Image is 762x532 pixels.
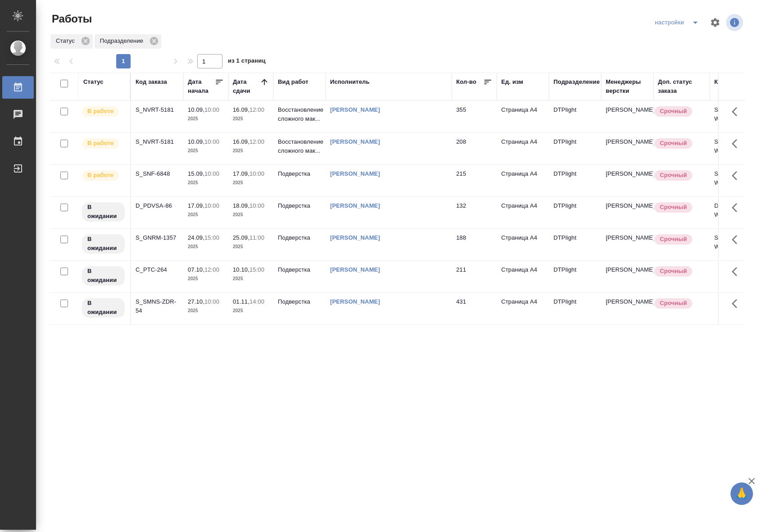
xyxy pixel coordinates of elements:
div: Исполнитель [330,77,370,86]
td: DTPlight [549,229,601,260]
p: [PERSON_NAME] [606,105,649,114]
p: Статус [56,36,78,45]
p: 2025 [188,306,224,315]
button: 🙏 [730,482,753,505]
td: S_GNRM-1357-WK-021 [710,229,762,260]
p: 2025 [233,306,269,315]
td: Страница А4 [497,197,549,228]
div: Исполнитель выполняет работу [81,137,126,150]
p: Подверстка [278,201,321,210]
p: 24.09, [188,234,204,241]
p: Подверстка [278,233,321,242]
p: Срочный [660,107,687,116]
p: 11:00 [249,234,264,241]
div: Дата начала [188,77,215,95]
div: S_GNRM-1357 [136,233,179,242]
div: Исполнитель выполняет работу [81,169,126,182]
p: Срочный [660,203,687,212]
p: 18.09, [233,202,249,209]
p: В работе [87,171,113,180]
span: 🙏 [734,484,749,503]
p: 16.09, [233,106,249,113]
p: 10:00 [204,170,219,177]
a: [PERSON_NAME] [330,202,380,209]
p: [PERSON_NAME] [606,201,649,210]
p: 12:00 [249,138,264,145]
p: 17.09, [188,202,204,209]
div: Подразделение [95,34,161,49]
p: 2025 [233,274,269,283]
p: 10:00 [249,202,264,209]
p: 10.10, [233,266,249,273]
p: Подверстка [278,265,321,274]
div: Исполнитель назначен, приступать к работе пока рано [81,233,126,255]
button: Здесь прячутся важные кнопки [726,101,748,123]
td: 132 [452,197,497,228]
div: Кол-во [456,77,476,86]
p: [PERSON_NAME] [606,233,649,242]
p: В ожидании [87,235,119,253]
p: 15:00 [249,266,264,273]
p: 10:00 [249,170,264,177]
td: DTPlight [549,261,601,292]
span: Работы [50,12,92,26]
a: [PERSON_NAME] [330,138,380,145]
td: D_PDVSA-86-WK-031 [710,197,762,228]
div: S_SMNS-ZDR-54 [136,297,179,315]
div: Код работы [714,77,749,86]
p: Срочный [660,267,687,276]
div: Менеджеры верстки [606,77,649,95]
div: Исполнитель назначен, приступать к работе пока рано [81,297,126,318]
p: В ожидании [87,267,119,285]
p: [PERSON_NAME] [606,297,649,306]
p: 2025 [233,178,269,187]
p: 10.09, [188,138,204,145]
p: 2025 [188,242,224,251]
div: Вид работ [278,77,308,86]
div: Исполнитель назначен, приступать к работе пока рано [81,265,126,286]
td: DTPlight [549,197,601,228]
span: Настроить таблицу [704,12,726,33]
td: DTPlight [549,101,601,132]
p: Восстановление сложного мак... [278,105,321,123]
a: [PERSON_NAME] [330,266,380,273]
div: Код заказа [136,77,167,86]
p: 27.10, [188,298,204,305]
p: 14:00 [249,298,264,305]
button: Здесь прячутся важные кнопки [726,229,748,250]
p: 10:00 [204,298,219,305]
div: S_SNF-6848 [136,169,179,178]
div: Статус [83,77,104,86]
a: [PERSON_NAME] [330,234,380,241]
p: Подразделение [100,36,146,45]
p: В работе [87,107,113,116]
td: DTPlight [549,165,601,196]
div: split button [653,15,704,30]
td: S_NVRT-5181-WK-026 [710,133,762,164]
p: В ожидании [87,299,119,317]
p: 16.09, [233,138,249,145]
td: 431 [452,293,497,324]
div: D_PDVSA-86 [136,201,179,210]
p: 2025 [188,146,224,155]
td: Страница А4 [497,133,549,164]
p: 2025 [233,210,269,219]
div: C_PTC-264 [136,265,179,274]
td: Страница А4 [497,261,549,292]
span: Посмотреть информацию [726,14,745,31]
p: 2025 [233,146,269,155]
div: S_NVRT-5181 [136,105,179,114]
p: В работе [87,139,113,148]
p: 25.09, [233,234,249,241]
td: S_NVRT-5181-WK-015 [710,101,762,132]
div: Доп. статус заказа [658,77,705,95]
td: DTPlight [549,293,601,324]
p: [PERSON_NAME] [606,137,649,146]
td: DTPlight [549,133,601,164]
p: 12:00 [249,106,264,113]
td: Страница А4 [497,229,549,260]
div: Подразделение [553,77,600,86]
button: Здесь прячутся важные кнопки [726,133,748,155]
div: S_NVRT-5181 [136,137,179,146]
a: [PERSON_NAME] [330,106,380,113]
